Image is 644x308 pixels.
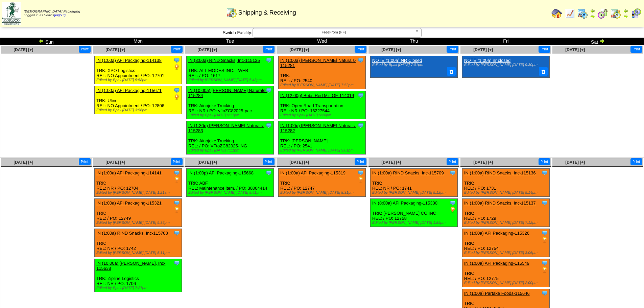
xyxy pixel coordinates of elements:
[597,8,608,19] img: calendarblend.gif
[630,158,642,165] button: Print
[184,38,276,45] td: Tue
[464,221,549,225] div: Edited by [PERSON_NAME] [DATE] 7:12pm
[464,170,536,175] a: IN (1:00a) RIND Snacks, Inc-115136
[539,46,550,53] button: Print
[541,199,548,206] img: Tooltip
[96,170,162,175] a: IN (1:00a) AFI Packaging-114141
[449,169,456,176] img: Tooltip
[372,191,457,195] div: Edited by [PERSON_NAME] [DATE] 5:12pm
[462,229,550,257] div: TRK: REL: / PO: 12754
[539,67,548,76] button: Delete Note
[96,191,182,195] div: Edited by [PERSON_NAME] [DATE] 1:21am
[187,86,274,119] div: TRK: Ainojoke Trucking REL: NR / PO: vftoZC82025-pac
[464,261,529,266] a: IN (1:00a) AFI Packaging-115549
[92,38,184,45] td: Mon
[464,200,536,206] a: IN (1:00a) RIND Snacks, Inc-115137
[279,56,366,89] div: TRK: REL: / PO: 2540
[173,206,180,213] img: PO
[2,2,21,25] img: zoroco-logo-small.webp
[96,221,182,225] div: Edited by [PERSON_NAME] [DATE] 9:35pm
[280,58,356,68] a: IN (1:00a) [PERSON_NAME] Naturals-115281
[188,113,273,117] div: Edited by Bpali [DATE] 5:17pm
[552,38,644,45] td: Sat
[54,14,66,17] a: (logout)
[372,58,422,63] a: NOTE (1:00a) NR Closed
[357,122,364,129] img: Tooltip
[289,160,309,165] span: [DATE] [+]
[449,199,456,206] img: Tooltip
[449,206,456,213] img: PO
[238,9,296,16] span: Shipping & Receiving
[24,10,80,14] span: [DEMOGRAPHIC_DATA] Packaging
[372,63,454,67] div: Edited by Bpali [DATE] 7:01pm
[187,169,274,197] div: TRK: ABF REL: Maintenance item. / PO: 30004414
[368,38,460,45] td: Thu
[188,88,267,98] a: IN (10:00a) [PERSON_NAME] Naturals-115284
[95,169,182,197] div: TRK: REL: NR / PO: 12704
[630,8,641,19] img: calendarcustomer.gif
[371,169,458,197] div: TRK: REL: NR / PO: 1741
[197,47,217,52] a: [DATE] [+]
[464,281,549,285] div: Edited by [PERSON_NAME] [DATE] 2:00pm
[14,160,33,165] a: [DATE] [+]
[96,286,182,290] div: Edited by Bpali [DATE] 7:27pm
[279,121,366,155] div: TRK: [PERSON_NAME] REL: / PO: 2541
[79,46,91,53] button: Print
[289,47,309,52] a: [DATE] [+]
[263,46,275,53] button: Print
[460,38,552,45] td: Fri
[541,169,548,176] img: Tooltip
[381,160,401,165] a: [DATE] [+]
[173,64,180,70] img: PO
[623,8,628,14] img: arrowleft.gif
[276,38,368,45] td: Wed
[171,158,183,165] button: Print
[265,57,272,64] img: Tooltip
[173,87,180,94] img: Tooltip
[0,38,92,45] td: Sun
[188,170,254,175] a: IN (1:00p) AFI Packaging-115668
[96,88,162,93] a: IN (1:00a) AFI Packaging-115671
[623,14,628,19] img: arrowright.gif
[39,38,44,44] img: arrowleft.gif
[462,259,550,287] div: TRK: REL: / PO: 12775
[14,47,33,52] a: [DATE] [+]
[95,56,182,84] div: TRK: XPO Logistics REL: NO Appointment / PO: 12701
[541,266,548,273] img: PO
[599,38,605,44] img: arrowright.gif
[173,176,180,183] img: PO
[590,8,595,14] img: arrowleft.gif
[173,57,180,64] img: Tooltip
[372,170,444,175] a: IN (1:00a) RIND Snacks, Inc-115709
[464,58,510,63] a: NOTE (1:00a) nr closed
[447,67,456,76] button: Delete Note
[280,113,365,117] div: Edited by Bpali [DATE] 5:28pm
[188,148,273,152] div: Edited by Bpali [DATE] 7:11pm
[173,230,180,236] img: Tooltip
[24,10,80,17] span: Logged in as Sdavis
[372,200,437,206] a: IN (8:00a) AFI Packaging-115330
[447,158,458,165] button: Print
[371,199,458,227] div: TRK: [PERSON_NAME] CO INC REL: / PO: 12758
[188,78,273,82] div: Edited by [PERSON_NAME] [DATE] 5:48pm
[539,158,550,165] button: Print
[565,47,585,52] a: [DATE] [+]
[541,260,548,266] img: Tooltip
[173,199,180,206] img: Tooltip
[96,78,182,82] div: Edited by Bpali [DATE] 5:58pm
[462,199,550,227] div: TRK: REL: / PO: 1729
[173,94,180,100] img: PO
[79,158,91,165] button: Print
[279,169,366,197] div: TRK: REL: / PO: 12747
[447,46,458,53] button: Print
[226,7,237,18] img: calendarinout.gif
[173,260,180,266] img: Tooltip
[280,123,356,133] a: IN (1:00p) [PERSON_NAME] Naturals-115282
[171,46,183,53] button: Print
[564,8,575,19] img: line_graph.gif
[610,8,621,19] img: calendarinout.gif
